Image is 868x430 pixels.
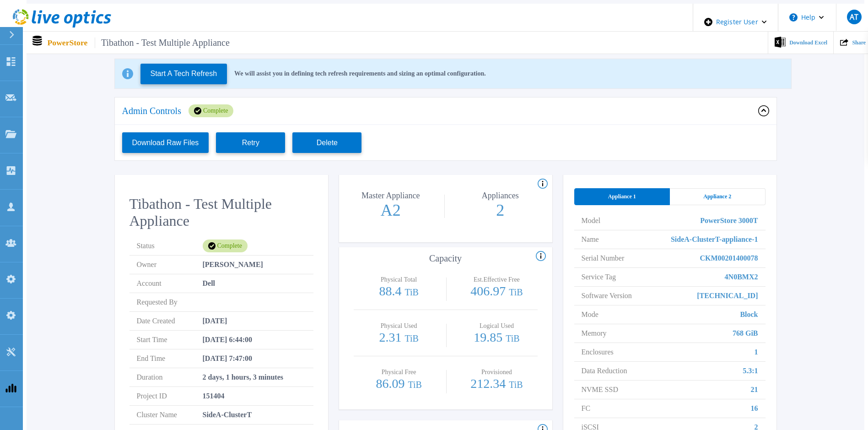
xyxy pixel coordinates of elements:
p: Logical Used [458,323,535,329]
span: Owner [137,256,203,274]
div: Register User [693,4,778,40]
span: PowerStore 3000T [700,212,758,230]
span: [DATE] 7:47:00 [203,349,253,368]
span: Requested By [137,293,203,311]
div: Complete [189,104,233,117]
span: Memory [582,324,607,343]
p: Admin Controls [122,106,181,115]
span: Date Created [137,312,203,330]
button: Download Raw Files [122,132,209,153]
p: Physical Free [360,369,437,376]
p: 2.31 [358,331,440,345]
button: Retry [216,132,285,153]
p: Master Appliance [342,191,440,200]
span: CKM00201400078 [700,249,758,267]
span: Account [137,274,203,293]
span: Duration [137,368,203,386]
span: AT [850,13,858,21]
span: Start Time [137,331,203,349]
span: TiB [509,380,523,390]
span: Data Reduction [582,362,627,380]
span: Name [582,230,599,249]
span: Service Tag [582,268,616,286]
span: Project ID [137,387,203,405]
span: Block [740,305,758,324]
span: 4N0BMX2 [725,268,758,286]
span: TiB [509,287,523,297]
p: 2 [449,202,552,218]
span: Tibathon - Test Multiple Appliance [95,38,230,48]
span: NVME SSD [582,381,618,399]
span: [DATE] 6:44:00 [203,331,253,349]
span: 2 days, 1 hours, 3 minutes [203,368,283,386]
span: Serial Number [582,249,625,267]
span: Appliance 1 [608,193,636,200]
span: TiB [408,380,421,390]
span: Appliance 2 [703,193,731,200]
span: 21 [751,381,758,399]
span: FC [582,399,591,418]
span: Model [582,212,601,230]
span: End Time [137,349,203,368]
p: 19.85 [456,331,537,345]
h2: Tibathon - Test Multiple Appliance [129,196,313,229]
p: PowerStore [48,38,230,48]
span: Mode [582,305,598,324]
p: Est.Effective Free [458,277,535,283]
p: Physical Total [360,277,437,283]
span: Software Version [582,287,632,305]
button: Help [778,4,836,31]
span: 768 GiB [733,324,758,343]
span: 5.3:1 [743,362,758,380]
p: 88.4 [358,285,440,299]
p: We will assist you in defining tech refresh requirements and sizing an optimal configuration. [234,70,486,77]
p: Appliances [451,191,549,200]
span: [PERSON_NAME] [203,256,263,274]
span: Download Excel [789,40,827,45]
p: Physical Used [360,323,437,329]
span: SideA-ClusterT-appliance-1 [671,230,758,249]
span: [DATE] [203,312,227,330]
span: Enclosures [582,343,614,361]
p: 406.97 [456,285,537,299]
p: 86.09 [358,377,440,391]
span: Status [137,237,203,255]
button: Start A Tech Refresh [140,64,227,84]
span: Dell [203,274,216,293]
span: TiB [404,333,418,343]
p: Provisioned [458,369,535,376]
p: 212.34 [456,377,537,391]
span: Cluster Name [137,406,203,424]
span: SideA-ClusterT [203,406,252,424]
span: 151404 [203,387,225,405]
span: TiB [404,287,418,297]
button: Delete [292,132,361,153]
span: [TECHNICAL_ID] [697,287,758,305]
span: 1 [755,343,758,361]
span: Share [852,40,866,45]
p: A2 [340,202,442,218]
span: 16 [751,399,758,418]
div: Complete [203,239,248,252]
span: TiB [506,333,519,343]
